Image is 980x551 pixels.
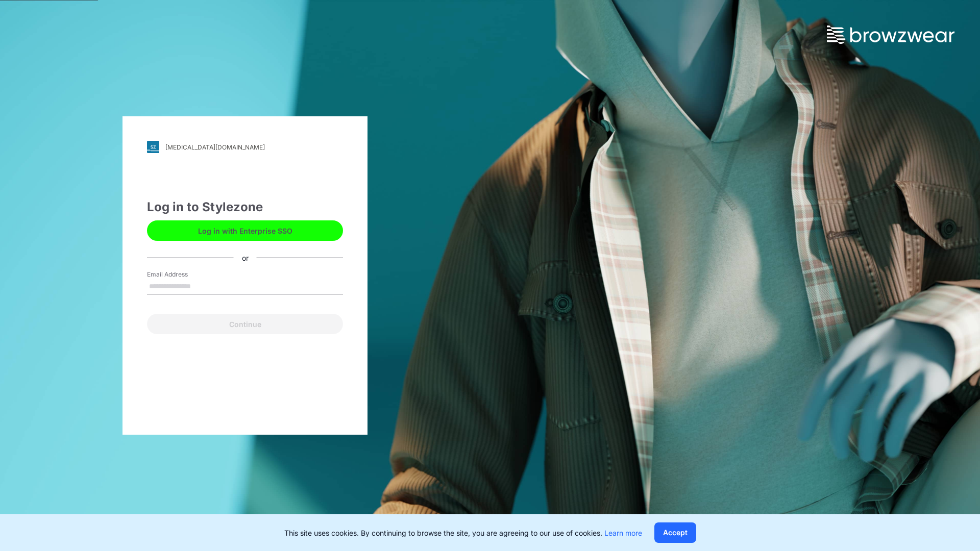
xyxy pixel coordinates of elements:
[147,141,343,153] a: [MEDICAL_DATA][DOMAIN_NAME]
[604,529,642,537] a: Learn more
[147,270,218,279] label: Email Address
[827,26,954,44] img: browzwear-logo.73288ffb.svg
[654,522,696,543] button: Accept
[147,198,343,216] div: Log in to Stylezone
[147,220,343,241] button: Log in with Enterprise SSO
[147,141,159,153] img: svg+xml;base64,PHN2ZyB3aWR0aD0iMjgiIGhlaWdodD0iMjgiIHZpZXdCb3g9IjAgMCAyOCAyOCIgZmlsbD0ibm9uZSIgeG...
[234,252,257,263] div: or
[284,528,642,538] p: This site uses cookies. By continuing to browse the site, you are agreeing to our use of cookies.
[165,143,265,151] div: [MEDICAL_DATA][DOMAIN_NAME]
